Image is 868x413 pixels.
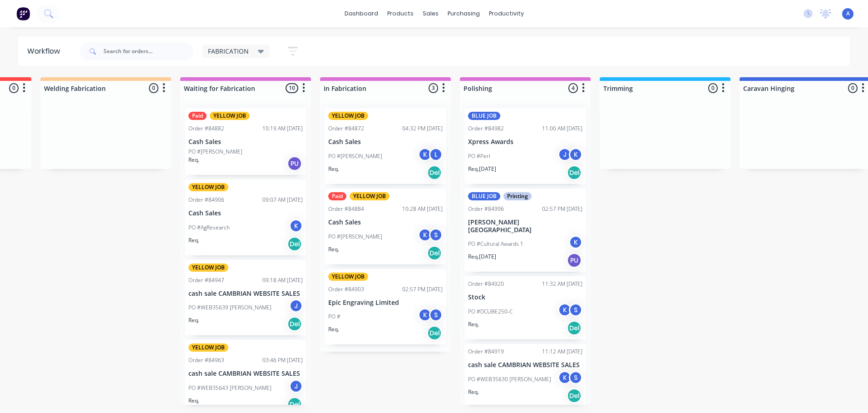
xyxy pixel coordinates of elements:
[468,253,496,261] p: Req. [DATE]
[468,388,479,396] p: Req.
[27,46,64,57] div: Workflow
[188,397,199,405] p: Req.
[328,192,346,200] div: Paid
[468,320,479,328] p: Req.
[468,308,513,316] p: PO #DCUBE250-C
[262,196,303,204] div: 09:07 AM [DATE]
[328,124,364,133] div: Order #84872
[328,313,340,321] p: PO #
[328,165,339,173] p: Req.
[188,156,199,164] p: Req.
[188,196,224,204] div: Order #84906
[468,219,582,234] p: [PERSON_NAME][GEOGRAPHIC_DATA]
[464,108,586,184] div: BLUE JOBOrder #8498211:00 AM [DATE]Xpress AwardsPO #PerlJKReq.[DATE]Del
[289,299,303,313] div: J
[188,236,199,244] p: Req.
[262,276,303,284] div: 09:18 AM [DATE]
[569,148,582,161] div: K
[542,124,582,133] div: 11:00 AM [DATE]
[558,148,572,161] div: J
[418,7,443,20] div: sales
[429,148,443,161] div: L
[262,356,303,364] div: 03:46 PM [DATE]
[185,179,306,255] div: YELLOW JOBOrder #8490609:07 AM [DATE]Cash SalesPO #AgResearchKReq.Del
[325,189,446,264] div: PaidYELLOW JOBOrder #8488410:28 AM [DATE]Cash SalesPO #[PERSON_NAME]KSReq.Del
[188,276,224,284] div: Order #84947
[188,112,207,120] div: Paid
[383,7,418,20] div: products
[328,273,368,281] div: YELLOW JOB
[328,112,368,120] div: YELLOW JOB
[567,388,582,403] div: Del
[188,290,303,298] p: cash sale CAMBRIAN WEBSITE SALES
[468,124,504,133] div: Order #84982
[567,321,582,335] div: Del
[188,384,271,392] p: PO #WEB35643 [PERSON_NAME]
[468,165,496,173] p: Req. [DATE]
[402,285,443,294] div: 02:57 PM [DATE]
[427,246,442,260] div: Del
[402,124,443,133] div: 04:32 PM [DATE]
[188,183,228,191] div: YELLOW JOB
[418,308,432,322] div: K
[468,280,504,288] div: Order #84920
[188,138,303,146] p: Cash Sales
[443,7,484,20] div: purchasing
[569,303,582,317] div: S
[569,371,582,384] div: S
[464,189,586,272] div: BLUE JOBPrintingOrder #8499602:57 PM [DATE][PERSON_NAME][GEOGRAPHIC_DATA]PO #Cultural Awards 1KRe...
[325,108,446,184] div: YELLOW JOBOrder #8487204:32 PM [DATE]Cash SalesPO #[PERSON_NAME]KLReq.Del
[188,304,271,312] p: PO #WEB35639 [PERSON_NAME]
[328,138,443,146] p: Cash Sales
[468,375,551,383] p: PO #WEB35630 [PERSON_NAME]
[185,260,306,336] div: YELLOW JOBOrder #8494709:18 AM [DATE]cash sale CAMBRIAN WEBSITE SALESPO #WEB35639 [PERSON_NAME]JR...
[427,165,442,180] div: Del
[328,219,443,226] p: Cash Sales
[104,42,193,60] input: Search for orders...
[558,303,572,317] div: K
[328,325,339,333] p: Req.
[325,269,446,345] div: YELLOW JOBOrder #8490302:57 PM [DATE]Epic Engraving LimitedPO #KSReq.Del
[328,245,339,254] p: Req.
[429,228,443,242] div: S
[468,205,504,213] div: Order #84996
[350,192,390,200] div: YELLOW JOB
[558,371,572,384] div: K
[328,299,443,307] p: Epic Engraving Limited
[468,240,523,248] p: PO #Cultural Awards 1
[287,156,302,171] div: PU
[468,361,582,369] p: cash sale CAMBRIAN WEBSITE SALES
[542,280,582,288] div: 11:32 AM [DATE]
[287,237,302,251] div: Del
[16,7,30,20] img: Factory
[340,7,383,20] a: dashboard
[418,148,432,161] div: K
[262,124,303,133] div: 10:19 AM [DATE]
[468,152,490,160] p: PO #Perl
[328,152,382,160] p: PO #[PERSON_NAME]
[188,343,228,352] div: YELLOW JOB
[208,46,249,56] span: FABRICATION
[427,326,442,340] div: Del
[464,276,586,339] div: Order #8492011:32 AM [DATE]StockPO #DCUBE250-CKSReq.Del
[468,138,582,146] p: Xpress Awards
[429,308,443,322] div: S
[210,112,250,120] div: YELLOW JOB
[567,165,582,180] div: Del
[188,316,199,324] p: Req.
[287,397,302,412] div: Del
[328,285,364,294] div: Order #84903
[188,370,303,378] p: cash sale CAMBRIAN WEBSITE SALES
[569,235,582,249] div: K
[402,205,443,213] div: 10:28 AM [DATE]
[328,205,364,213] div: Order #84884
[188,148,242,156] p: PO #[PERSON_NAME]
[287,317,302,331] div: Del
[188,264,228,272] div: YELLOW JOB
[468,192,500,200] div: BLUE JOB
[468,294,582,301] p: Stock
[567,253,582,268] div: PU
[503,192,532,200] div: Printing
[418,228,432,242] div: K
[289,379,303,393] div: J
